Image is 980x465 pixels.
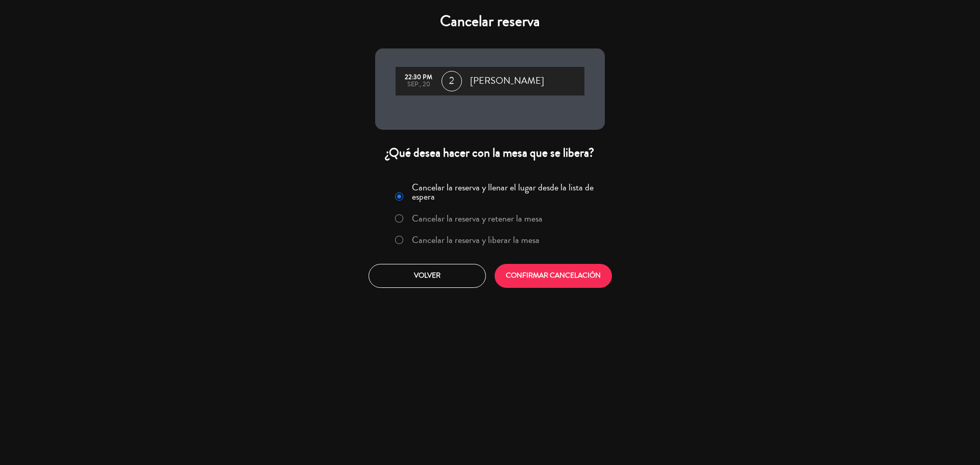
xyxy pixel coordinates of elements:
label: Cancelar la reserva y retener la mesa [412,214,543,223]
span: [PERSON_NAME] [470,74,544,89]
div: sep., 20 [401,81,436,88]
span: 2 [442,71,462,91]
button: Volver [369,264,486,288]
div: ¿Qué desea hacer con la mesa que se libera? [375,145,605,161]
div: 22:30 PM [401,74,436,81]
h4: Cancelar reserva [375,12,605,31]
label: Cancelar la reserva y liberar la mesa [412,235,540,244]
button: CONFIRMAR CANCELACIÓN [495,264,612,288]
label: Cancelar la reserva y llenar el lugar desde la lista de espera [412,183,599,201]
